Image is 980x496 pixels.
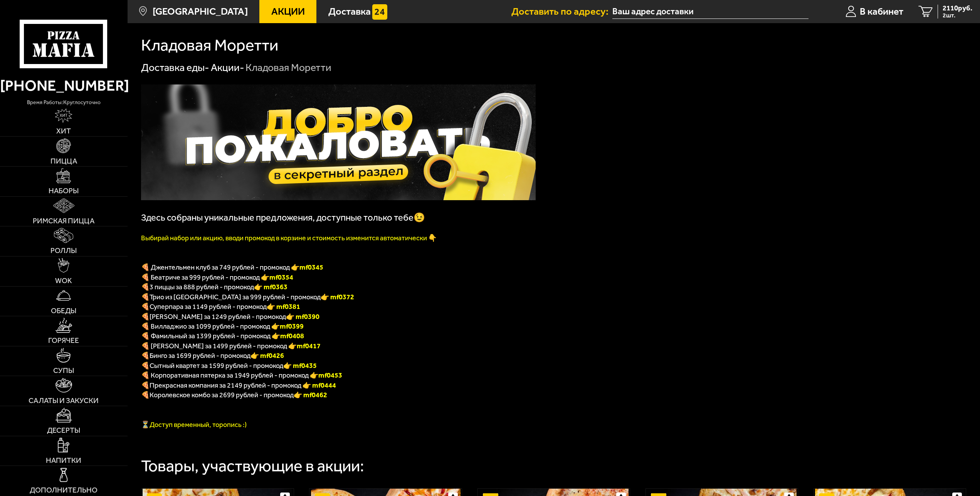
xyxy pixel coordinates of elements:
[51,307,76,314] span: Обеды
[943,12,972,19] span: 2 шт.
[943,5,972,12] span: 2110 руб.
[141,263,323,272] span: 🍕 Джентельмен клуб за 749 рублей - промокод 👉
[55,277,72,284] span: WOK
[267,302,300,311] font: 👉 mf0381
[141,302,150,311] font: 🍕
[294,391,327,399] font: 👉 mf0462
[280,322,304,331] b: mf0399
[271,7,305,16] span: Акции
[245,61,331,74] div: Кладовая Моретти
[50,247,77,254] span: Роллы
[860,7,903,16] span: В кабинет
[141,332,304,340] span: 🍕 Фамильный за 1399 рублей - промокод 👉
[250,351,284,360] b: 👉 mf0426
[141,381,150,390] font: 🍕
[49,187,79,194] span: Наборы
[48,337,79,344] span: Горячее
[141,293,150,301] font: 🍕
[372,4,388,20] img: 15daf4d41897b9f0e9f617042186c801.svg
[328,7,371,16] span: Доставка
[141,283,150,291] font: 🍕
[511,7,612,16] span: Доставить по адресу:
[141,342,321,350] span: 🍕 [PERSON_NAME] за 1499 рублей - промокод 👉
[141,84,536,200] img: 1024x1024
[141,312,150,321] b: 🍕
[612,5,809,19] input: Ваш адрес доставки
[53,367,74,374] span: Супы
[141,234,437,242] font: Выбирай набор или акцию, вводи промокод в корзине и стоимость изменится автоматически 👇
[141,212,425,223] span: Здесь собраны уникальные предложения, доступные только тебе😉
[280,332,304,340] b: mf0408
[141,61,209,74] a: Доставка еды-
[150,293,321,301] span: Трио из [GEOGRAPHIC_DATA] за 999 рублей - промокод
[150,381,303,390] span: Прекрасная компания за 2149 рублей - промокод
[141,371,342,380] span: 🍕 Корпоративная пятерка за 1949 рублей - промокод 👉
[150,312,286,321] span: [PERSON_NAME] за 1249 рублей - промокод
[211,61,244,74] a: Акции-
[286,312,319,321] b: 👉 mf0390
[141,273,293,282] span: 🍕 Беатриче за 999 рублей - промокод 👉
[47,427,80,434] span: Десерты
[254,283,287,291] font: 👉 mf0363
[141,351,150,360] b: 🍕
[612,5,809,19] span: Бухарестская улица, 33к5
[46,457,81,464] span: Напитки
[141,361,150,370] b: 🍕
[141,420,247,429] span: ⏳Доступ временный, торопись :)
[303,381,336,390] font: 👉 mf0444
[299,263,323,272] b: mf0345
[297,342,321,350] b: mf0417
[150,283,254,291] span: 3 пиццы за 888 рублей - промокод
[56,127,71,135] span: Хит
[150,361,283,370] span: Сытный квартет за 1599 рублей - промокод
[150,351,250,360] span: Бинго за 1699 рублей - промокод
[150,391,294,399] span: Королевское комбо за 2699 рублей - промокод
[283,361,317,370] b: 👉 mf0435
[141,458,364,474] div: Товары, участвующие в акции:
[50,157,77,165] span: Пицца
[141,322,304,331] span: 🍕 Вилладжио за 1099 рублей - промокод 👉
[141,391,150,399] font: 🍕
[269,273,293,282] b: mf0354
[141,37,278,53] h1: Кладовая Моретти
[33,217,94,224] span: Римская пицца
[29,397,99,404] span: Салаты и закуски
[318,371,342,380] b: mf0453
[153,7,248,16] span: [GEOGRAPHIC_DATA]
[321,293,354,301] font: 👉 mf0372
[30,486,97,494] span: Дополнительно
[150,302,267,311] span: Суперпара за 1149 рублей - промокод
